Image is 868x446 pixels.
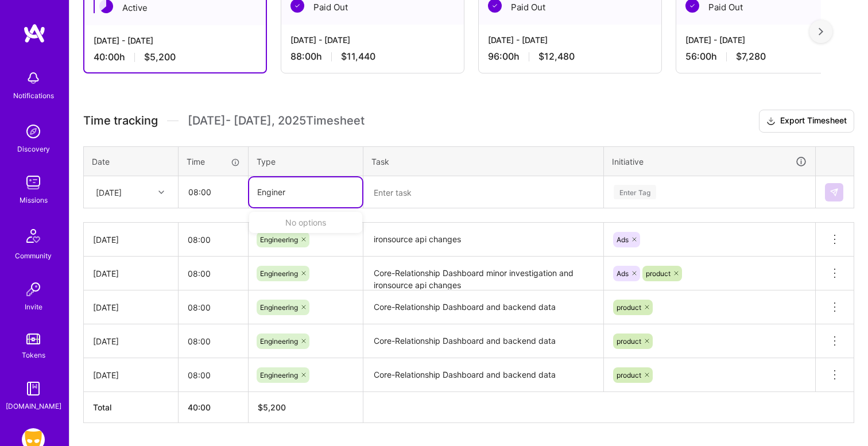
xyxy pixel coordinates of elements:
div: Discovery [17,143,50,155]
div: Tokens [22,349,45,361]
span: Engineering [260,235,298,244]
div: Missions [20,194,48,206]
img: right [819,28,823,36]
img: tokens [26,333,40,344]
div: 96:00 h [488,51,652,63]
div: Time [187,156,240,168]
div: Enter Tag [614,183,656,201]
span: Ads [617,235,629,244]
div: [DATE] - [DATE] [94,34,257,46]
img: teamwork [22,171,45,194]
span: Ads [617,269,629,278]
input: HH:MM [179,258,248,289]
span: product [617,371,641,379]
img: Community [20,222,47,250]
span: Engineering [260,269,298,278]
th: Type [249,146,363,176]
i: icon Download [766,115,776,127]
img: logo [23,23,46,44]
span: Time tracking [83,114,158,128]
th: Date [84,146,179,176]
span: Engineering [260,371,298,379]
input: HH:MM [179,224,248,255]
th: Total [84,392,179,423]
img: Submit [830,188,839,197]
img: guide book [22,377,45,400]
div: [DOMAIN_NAME] [6,400,61,412]
div: [DATE] - [DATE] [488,34,652,46]
span: $ 5,200 [258,402,286,412]
div: [DATE] - [DATE] [685,34,850,46]
th: 40:00 [179,392,249,423]
span: product [646,269,671,278]
span: $11,440 [341,51,375,63]
div: Notifications [13,90,54,102]
span: $5,200 [144,51,176,63]
span: Engineering [260,303,298,312]
div: 88:00 h [290,51,455,63]
textarea: Core-Relationship Dashboard minor investigation and ironsource api changes [365,258,602,289]
div: [DATE] [93,335,169,347]
div: [DATE] [93,267,169,280]
div: 56:00 h [685,51,850,63]
button: Export Timesheet [759,110,854,133]
i: icon Chevron [158,189,164,195]
input: HH:MM [179,326,248,356]
span: $7,280 [736,51,766,63]
div: Community [15,250,52,262]
span: product [617,303,641,312]
img: bell [22,67,45,90]
span: [DATE] - [DATE] , 2025 Timesheet [188,114,365,128]
span: Engineering [260,337,298,346]
textarea: ironsource api changes [365,224,602,255]
textarea: Core-Relationship Dashboard and backend data [365,292,602,323]
textarea: Core-Relationship Dashboard and backend data [365,325,602,357]
th: Task [363,146,604,176]
textarea: Core-Relationship Dashboard and backend data [365,359,602,391]
img: discovery [22,120,45,143]
div: Initiative [612,155,807,168]
div: [DATE] - [DATE] [290,34,455,46]
span: $12,480 [538,51,575,63]
div: 40:00 h [94,51,257,63]
input: HH:MM [179,292,248,323]
div: [DATE] [93,301,169,313]
span: product [617,337,641,346]
div: [DATE] [93,369,169,381]
div: Invite [25,301,42,313]
input: HH:MM [179,177,247,207]
div: [DATE] [93,234,169,246]
img: Invite [22,278,45,301]
div: [DATE] [96,186,122,198]
input: HH:MM [179,360,248,390]
div: No options [249,212,362,233]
